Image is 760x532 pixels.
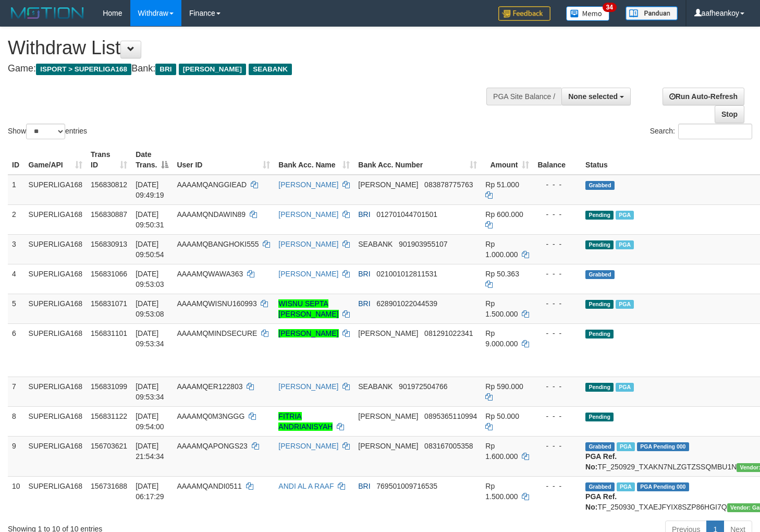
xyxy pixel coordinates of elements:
[155,64,176,75] span: BRI
[278,180,338,189] a: [PERSON_NAME]
[537,481,577,491] div: - - -
[585,492,617,511] b: PGA Ref. No:
[91,442,127,450] span: 156703621
[177,482,242,490] span: AAAAMQANDI0511
[26,124,65,139] select: Showentries
[8,204,24,234] td: 2
[533,145,581,175] th: Balance
[585,300,614,309] span: Pending
[585,211,614,220] span: Pending
[177,180,247,189] span: AAAAMQANGGIEAD
[24,377,87,406] td: SUPERLIGA168
[616,300,634,309] span: Marked by aafsengchandara
[585,413,614,421] span: Pending
[485,210,523,219] span: Rp 600.000
[24,264,87,294] td: SUPERLIGA168
[179,64,246,75] span: [PERSON_NAME]
[177,329,257,337] span: AAAAMQMINDSECURE
[537,239,577,249] div: - - -
[278,382,338,391] a: [PERSON_NAME]
[617,442,635,451] span: Marked by aafchhiseyha
[136,482,164,501] span: [DATE] 06:17:29
[177,412,244,420] span: AAAAMQ0M3NGGG
[8,38,496,58] h1: Withdraw List
[8,323,24,377] td: 6
[485,299,518,318] span: Rp 1.500.000
[24,204,87,234] td: SUPERLIGA168
[637,442,689,451] span: PGA Pending
[278,210,338,219] a: [PERSON_NAME]
[278,270,338,278] a: [PERSON_NAME]
[376,299,437,308] span: Copy 628901022044539 to clipboard
[486,88,561,105] div: PGA Site Balance /
[485,270,519,278] span: Rp 50.363
[678,124,752,139] input: Search:
[8,264,24,294] td: 4
[278,240,338,248] a: [PERSON_NAME]
[91,270,127,278] span: 156831066
[8,64,496,74] h4: Game: Bank:
[177,210,246,219] span: AAAAMQNDAWIN89
[537,269,577,279] div: - - -
[424,329,473,337] span: Copy 081291022341 to clipboard
[561,88,631,105] button: None selected
[24,406,87,436] td: SUPERLIGA168
[537,179,577,190] div: - - -
[91,299,127,308] span: 156831071
[24,476,87,516] td: SUPERLIGA168
[537,411,577,421] div: - - -
[358,412,418,420] span: [PERSON_NAME]
[136,210,164,229] span: [DATE] 09:50:31
[354,145,481,175] th: Bank Acc. Number: activate to sort column ascending
[616,211,634,220] span: Marked by aafsengchandara
[481,145,533,175] th: Amount: activate to sort column ascending
[24,145,87,175] th: Game/API: activate to sort column ascending
[136,240,164,259] span: [DATE] 09:50:54
[376,270,437,278] span: Copy 021001012811531 to clipboard
[585,240,614,249] span: Pending
[485,240,518,259] span: Rp 1.000.000
[358,210,370,219] span: BRI
[278,412,333,431] a: FITRIA ANDRIANISYAH
[585,452,617,471] b: PGA Ref. No:
[24,436,87,476] td: SUPERLIGA168
[24,234,87,264] td: SUPERLIGA168
[8,476,24,516] td: 10
[8,294,24,323] td: 5
[358,382,393,391] span: SEABANK
[424,180,473,189] span: Copy 083878775763 to clipboard
[617,482,635,491] span: Marked by aafromsomean
[626,6,678,20] img: panduan.png
[537,298,577,309] div: - - -
[177,382,242,391] span: AAAAMQER122803
[585,270,615,279] span: Grabbed
[424,412,477,420] span: Copy 0895365110994 to clipboard
[8,436,24,476] td: 9
[358,240,393,248] span: SEABANK
[8,124,87,139] label: Show entries
[603,3,617,12] span: 34
[136,412,164,431] span: [DATE] 09:54:00
[485,329,518,348] span: Rp 9.000.000
[278,299,338,318] a: WISNU SEPTA [PERSON_NAME]
[136,180,164,199] span: [DATE] 09:49:19
[136,329,164,348] span: [DATE] 09:53:34
[87,145,131,175] th: Trans ID: activate to sort column ascending
[8,234,24,264] td: 3
[358,270,370,278] span: BRI
[399,382,447,391] span: Copy 901972504766 to clipboard
[278,329,338,337] a: [PERSON_NAME]
[399,240,447,248] span: Copy 901903955107 to clipboard
[36,64,131,75] span: ISPORT > SUPERLIGA168
[537,209,577,220] div: - - -
[537,441,577,451] div: - - -
[278,442,338,450] a: [PERSON_NAME]
[358,482,370,490] span: BRI
[177,270,243,278] span: AAAAMQWAWA363
[24,323,87,377] td: SUPERLIGA168
[91,482,127,490] span: 156731688
[485,482,518,501] span: Rp 1.500.000
[663,88,744,105] a: Run Auto-Refresh
[568,92,618,101] span: None selected
[173,145,274,175] th: User ID: activate to sort column ascending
